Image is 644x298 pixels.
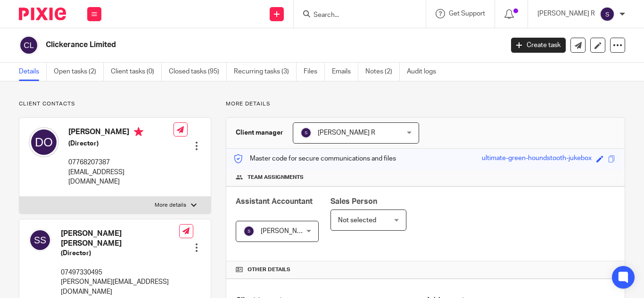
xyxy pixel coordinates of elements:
h4: [PERSON_NAME] [68,127,173,139]
span: Get Support [449,10,485,17]
a: Details [19,63,47,81]
a: Files [304,63,325,81]
i: Primary [134,127,143,137]
h5: (Director) [61,249,179,258]
a: Client tasks (0) [111,63,162,81]
p: Client contacts [19,100,211,108]
p: [PERSON_NAME][EMAIL_ADDRESS][DOMAIN_NAME] [61,277,179,297]
h4: [PERSON_NAME] [PERSON_NAME] [61,229,179,249]
span: Team assignments [248,174,304,181]
p: Master code for secure communications and files [233,154,396,163]
div: ultimate-green-houndstooth-jukebox [482,153,592,164]
span: Not selected [338,217,376,224]
img: svg%3E [19,35,39,55]
a: Closed tasks (95) [169,63,227,81]
h3: Client manager [236,128,283,137]
span: Other details [248,266,290,274]
span: [PERSON_NAME] R [261,228,318,234]
img: svg%3E [29,127,59,157]
a: Recurring tasks (3) [234,63,297,81]
a: Audit logs [407,63,443,81]
a: Emails [332,63,358,81]
input: Search [313,11,397,20]
a: Open tasks (2) [54,63,104,81]
a: Notes (2) [365,63,400,81]
a: Create task [511,38,566,53]
p: More details [226,100,625,108]
img: svg%3E [600,7,615,22]
p: [PERSON_NAME] R [537,9,595,18]
p: [EMAIL_ADDRESS][DOMAIN_NAME] [68,168,173,187]
img: svg%3E [300,127,312,138]
img: Pixie [19,8,66,20]
span: Sales Person [330,198,377,205]
p: 07497330495 [61,268,179,277]
img: svg%3E [243,226,255,237]
span: [PERSON_NAME] R [318,129,375,136]
p: 07768207387 [68,158,173,167]
p: More details [155,201,186,209]
span: Assistant Accountant [236,198,313,205]
h2: Clickerance Limited [46,40,407,50]
img: svg%3E [29,229,51,251]
h5: (Director) [68,139,173,148]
